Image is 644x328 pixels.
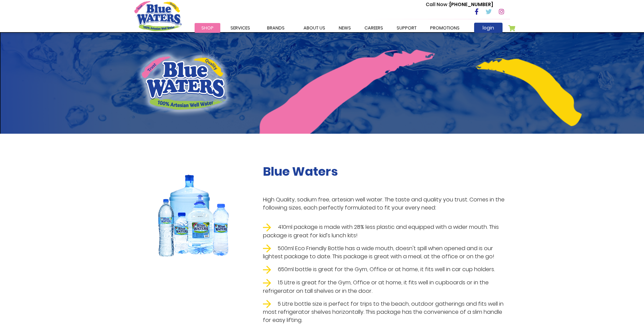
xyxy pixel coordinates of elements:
a: support [390,23,423,33]
p: High Quality, sodium free, artesian well water. The taste and quality you trust. Comes in the fol... [263,196,510,212]
li: 650ml bottle is great for the Gym, Office or at home, it fits well in car cup holders. [263,265,510,274]
a: about us [297,23,332,33]
a: Promotions [423,23,466,33]
a: News [332,23,358,33]
li: 500ml Eco Friendly Bottle has a wide mouth, doesn't spill when opened and is our lightest package... [263,244,510,261]
a: login [474,23,503,33]
a: Services [224,23,257,33]
li: 1.5 Litre is great for the Gym, Office or at home, it fits well in cupboards or in the refrigerat... [263,279,510,295]
li: 410ml package is made with 28% less plastic and equipped with a wider mouth. This package is grea... [263,223,510,240]
span: Brands [267,25,285,31]
a: careers [358,23,390,33]
a: Brands [260,23,291,33]
li: 5 Litre bottle size is perfect for trips to the beach, outdoor gatherings and fits well in most r... [263,300,510,325]
span: Shop [201,25,214,31]
span: Call Now : [426,1,449,8]
span: Services [230,25,250,31]
a: store logo [134,1,182,31]
h2: Blue Waters [263,164,510,179]
p: [PHONE_NUMBER] [426,1,493,8]
a: Shop [195,23,220,33]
